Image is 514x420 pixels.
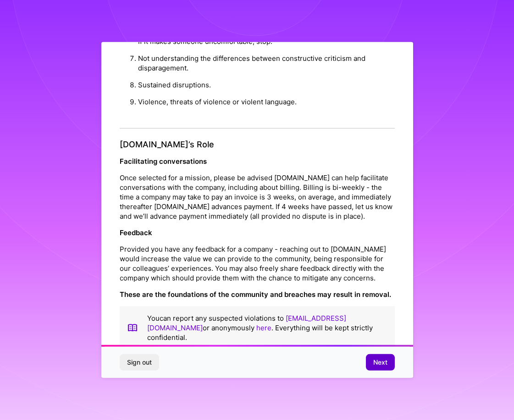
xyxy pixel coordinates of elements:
p: Provided you have any feedback for a company - reaching out to [DOMAIN_NAME] would increase the v... [120,244,395,283]
button: Next [366,354,395,371]
li: Not understanding the differences between constructive criticism and disparagement. [138,50,395,76]
strong: Facilitating conversations [120,157,207,166]
li: Sustained disruptions. [138,76,395,93]
li: Violence, threats of violence or violent language. [138,93,395,110]
strong: Feedback [120,228,152,237]
button: Sign out [120,354,159,371]
a: [EMAIL_ADDRESS][DOMAIN_NAME] [147,314,346,332]
img: book icon [127,313,138,342]
h4: [DOMAIN_NAME]’s Role [120,140,395,150]
p: You can report any suspected violations to or anonymously . Everything will be kept strictly conf... [147,313,387,342]
a: here [256,323,271,332]
p: Once selected for a mission, please be advised [DOMAIN_NAME] can help facilitate conversations wi... [120,173,395,221]
span: Next [373,358,387,367]
strong: These are the foundations of the community and breaches may result in removal. [120,290,391,299]
span: Sign out [127,358,152,367]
